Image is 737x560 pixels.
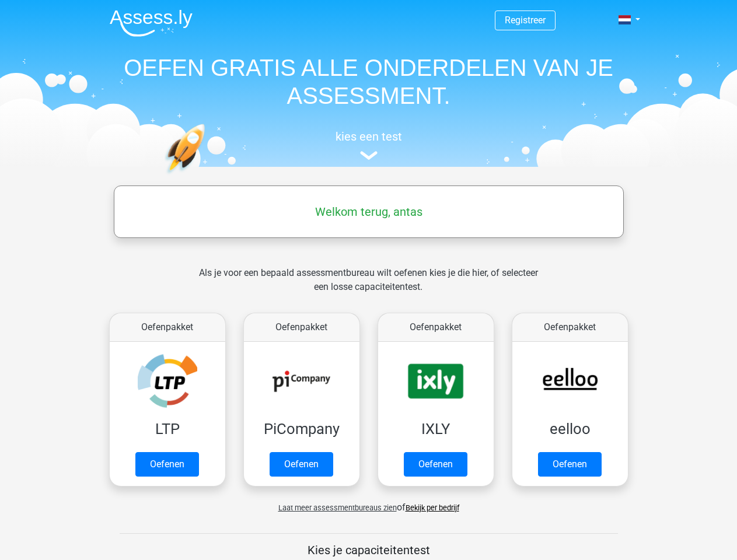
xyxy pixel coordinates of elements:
a: Bekijk per bedrijf [406,503,459,512]
a: Registreer [505,15,546,26]
img: Assessly [110,9,193,37]
a: Oefenen [538,452,602,477]
a: Oefenen [270,452,333,477]
div: of [100,491,637,514]
a: Oefenen [135,452,199,477]
a: kies een test [100,129,637,160]
h5: Kies je capaciteitentest [120,543,618,557]
h5: kies een test [100,129,637,143]
img: assessment [360,151,378,160]
h5: Welkom terug, antas [120,205,618,219]
img: oefenen [165,124,250,229]
h1: OEFEN GRATIS ALLE ONDERDELEN VAN JE ASSESSMENT. [100,54,637,110]
div: Als je voor een bepaald assessmentbureau wilt oefenen kies je die hier, of selecteer een losse ca... [190,266,547,308]
span: Laat meer assessmentbureaus zien [278,503,397,512]
a: Oefenen [404,452,467,477]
